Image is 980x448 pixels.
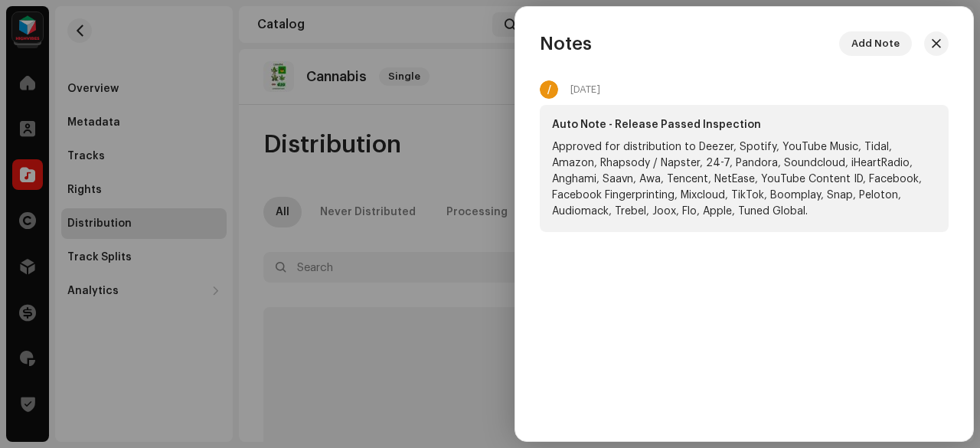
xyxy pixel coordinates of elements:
div: / [540,80,558,99]
h3: Notes [540,31,592,56]
div: [DATE] [570,83,600,96]
span: Add Note [851,28,900,59]
div: Auto Note - Release Passed Inspection [552,117,936,133]
div: Approved for distribution to Deezer, Spotify, YouTube Music, Tidal, Amazon, Rhapsody / Napster, 2... [552,139,936,220]
button: Add Note [839,31,912,56]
